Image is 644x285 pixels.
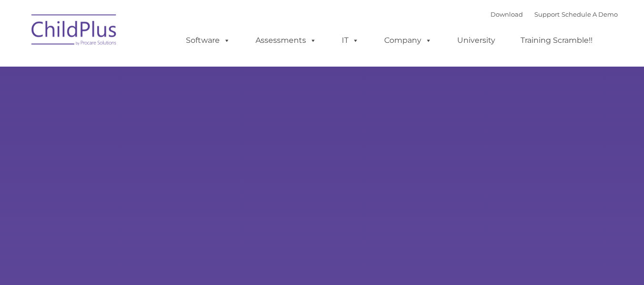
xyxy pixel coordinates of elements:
[27,8,122,55] img: ChildPlus by Procare Solutions
[448,31,505,50] a: University
[491,10,523,18] a: Download
[534,10,560,18] a: Support
[375,31,441,50] a: Company
[491,10,618,18] font: |
[176,31,240,50] a: Software
[562,10,618,18] a: Schedule A Demo
[246,31,326,50] a: Assessments
[511,31,602,50] a: Training Scramble!!
[332,31,368,50] a: IT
